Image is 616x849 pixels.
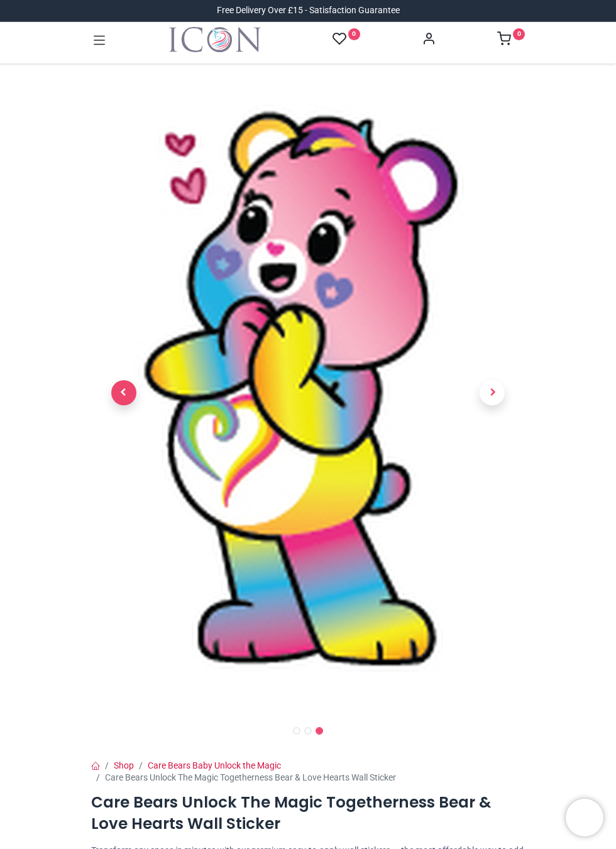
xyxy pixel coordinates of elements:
a: Next [460,173,525,613]
span: Previous [111,380,136,405]
img: WS-70377-03 [109,79,508,707]
span: Care Bears Unlock The Magic Togetherness Bear & Love Hearts Wall Sticker [105,772,396,782]
sup: 0 [513,28,525,40]
a: 0 [333,31,360,47]
h1: Care Bears Unlock The Magic Togetherness Bear & Love Hearts Wall Sticker [91,792,525,835]
span: Next [480,380,505,405]
a: Care Bears Baby Unlock the Magic [148,760,281,770]
a: Account Info [422,35,436,45]
iframe: Brevo live chat [566,799,603,836]
a: Previous [91,173,157,613]
a: Logo of Icon Wall Stickers [169,27,261,52]
a: Shop [114,760,134,770]
div: Free Delivery Over £15 - Satisfaction Guarantee [217,4,400,17]
img: Icon Wall Stickers [169,27,261,52]
sup: 0 [348,28,360,40]
a: 0 [497,35,525,45]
